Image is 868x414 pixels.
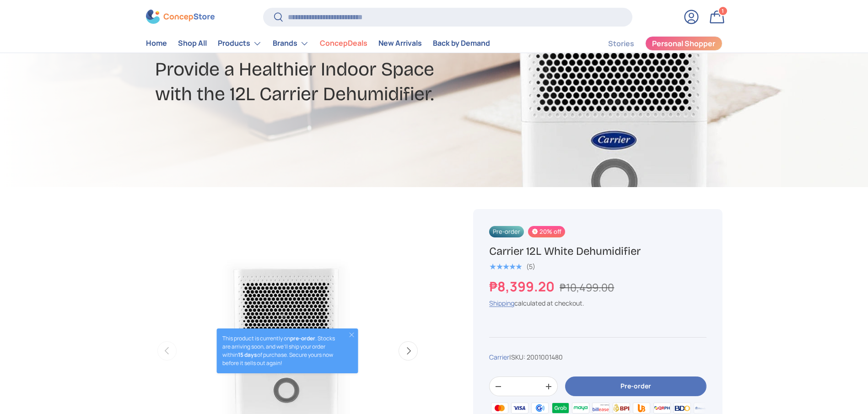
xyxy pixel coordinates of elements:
[565,376,706,396] button: Pre-order
[528,226,565,237] span: 20% off
[378,35,422,53] a: New Arrivals
[238,351,257,359] strong: 15 days
[267,34,314,53] summary: Brands
[489,226,524,237] span: Pre-order
[146,10,215,24] img: ConcepStore
[489,298,706,308] div: calculated at checkout.
[489,299,514,307] a: Shipping
[586,34,722,53] nav: Secondary
[489,353,509,361] a: Carrier
[489,261,535,271] a: 5.0 out of 5.0 stars (5)
[509,353,563,361] span: |
[320,35,367,53] a: ConcepDeals
[645,36,722,51] a: Personal Shopper
[146,35,167,53] a: Home
[526,263,535,270] div: (5)
[222,334,340,367] p: This product is currently on . Stocks are arriving soon, and we’ll ship your order within of purc...
[290,334,315,342] strong: pre-order
[146,34,490,53] nav: Primary
[722,8,724,15] span: 1
[155,57,507,107] h2: Provide a Healthier Indoor Space with the 12L Carrier Dehumidifier.
[489,277,557,296] strong: ₱8,399.20
[489,263,522,271] div: 5.0 out of 5.0 stars
[527,353,563,361] span: 2001001480
[608,35,634,53] a: Stories
[178,35,207,53] a: Shop All
[652,40,715,48] span: Personal Shopper
[489,262,522,271] span: ★★★★★
[489,244,706,258] h1: Carrier 12L White Dehumidifier
[560,280,614,295] s: ₱10,499.00
[511,353,525,361] span: SKU:
[433,35,490,53] a: Back by Demand
[212,34,267,53] summary: Products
